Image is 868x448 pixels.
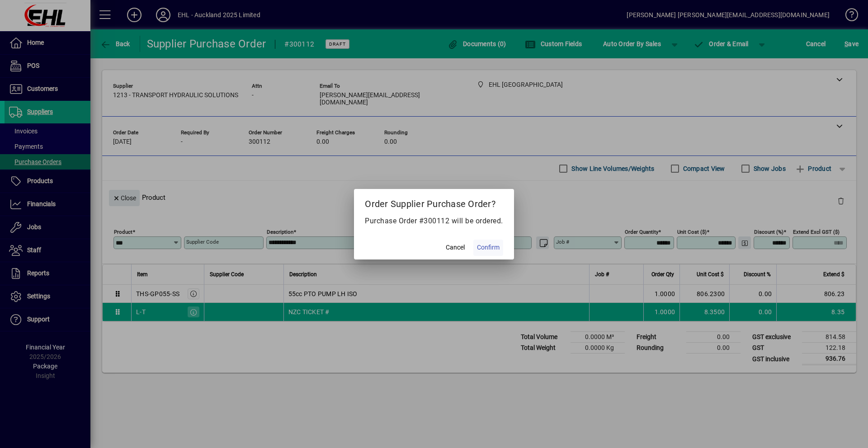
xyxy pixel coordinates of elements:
[441,240,470,256] button: Cancel
[446,243,465,252] span: Cancel
[365,216,503,226] p: Purchase Order #300112 will be ordered.
[473,240,503,256] button: Confirm
[354,189,514,215] h2: Order Supplier Purchase Order?
[477,243,500,252] span: Confirm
